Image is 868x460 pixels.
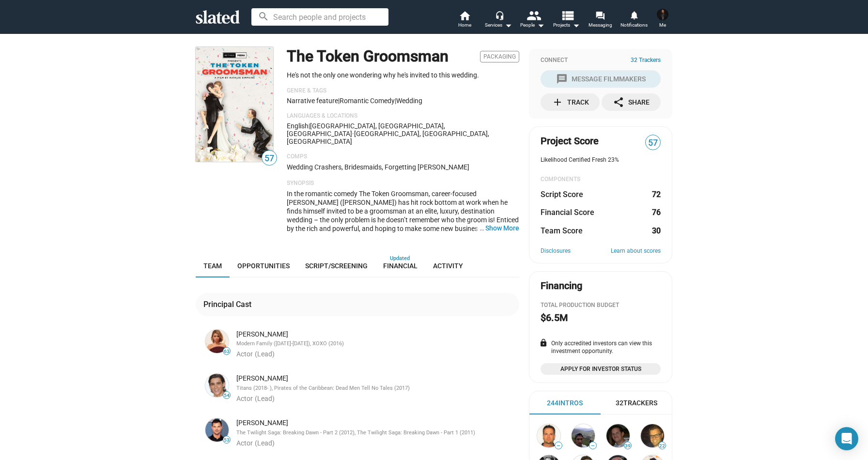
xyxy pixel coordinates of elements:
a: Learn about scores [611,247,661,255]
mat-icon: forum [595,11,604,20]
dd: 72 [651,189,661,199]
p: Wedding Crashers, Bridesmaids, Forgetting [PERSON_NAME] [287,163,519,172]
div: Track [552,93,589,111]
button: Message Filmmakers [541,70,661,88]
div: Modern Family ([DATE]-[DATE]), XOXO (2016) [236,340,517,348]
img: Ben S... [641,424,664,447]
input: Search people and projects [251,8,388,26]
a: Disclosures [541,247,571,255]
span: Home [458,19,471,31]
img: Sarah Hyland [205,330,229,353]
p: Synopsis [287,180,519,187]
span: [GEOGRAPHIC_DATA], [GEOGRAPHIC_DATA], [GEOGRAPHIC_DATA] [287,122,445,138]
mat-icon: lock [539,338,548,347]
button: …Show More [485,224,519,232]
img: Brian N... [606,424,630,447]
span: 53 [223,437,230,443]
span: Project Score [541,135,599,148]
h2: $6.5M [541,311,568,324]
a: Activity [425,254,471,277]
div: 244 Intros [547,399,583,408]
a: Team [196,254,230,277]
span: Actor [236,395,253,402]
span: Packaging [480,51,519,62]
dt: Financial Score [541,207,594,217]
h1: The Token Groomsman [287,46,449,67]
div: Titans (2018- ), Pirates of the Caribbean: Dead Men Tell No Tales (2017) [236,385,517,392]
img: Taylor Lautner [205,418,229,442]
span: (Lead) [255,439,275,447]
div: People [520,19,544,31]
a: Notifications [617,10,651,31]
span: 57 [646,137,660,150]
span: 57 [262,152,277,165]
button: S. Roy SaringoMe [651,7,674,32]
a: Apply for Investor Status [541,363,661,375]
span: (Lead) [255,395,275,402]
span: [GEOGRAPHIC_DATA], [GEOGRAPHIC_DATA], [GEOGRAPHIC_DATA] [287,130,489,145]
img: The Token Groomsman [196,47,273,162]
span: 32 Trackers [631,57,661,64]
p: Genre & Tags [287,87,519,95]
div: COMPONENTS [541,176,661,184]
span: Me [659,19,666,31]
span: 22 [659,443,666,449]
button: Services [481,10,515,31]
span: — [589,443,596,448]
mat-icon: arrow_drop_down [535,19,546,31]
span: | [309,122,310,130]
mat-icon: arrow_drop_down [502,19,514,31]
span: Activity [433,262,463,270]
mat-icon: headset_mic [495,11,504,19]
dt: Script Score [541,189,583,199]
span: In the romantic comedy The Token Groomsman, career-focused [PERSON_NAME] ([PERSON_NAME]) has hit ... [287,190,519,267]
div: Open Intercom Messenger [835,427,858,450]
span: wedding [396,97,422,105]
span: Team [203,262,222,270]
a: Script/Screening [297,254,375,277]
div: [PERSON_NAME] [236,418,517,428]
span: 39 [624,443,631,449]
div: Message Filmmakers [556,70,646,88]
span: Actor [236,439,253,447]
span: Financial [383,262,418,270]
div: Share [613,93,650,111]
div: [PERSON_NAME] [236,374,517,383]
mat-icon: people [527,8,541,22]
dd: 30 [651,226,661,236]
img: Andrew DeSpain [537,424,560,447]
button: Track [541,93,600,111]
span: Opportunities [237,262,290,270]
div: Likelihood Certified Fresh 23% [541,156,661,164]
div: The Twilight Saga: Breaking Dawn - Part 2 (2012), The Twilight Saga: Breaking Dawn - Part 1 (2011) [236,429,517,437]
span: Projects [553,19,580,31]
p: Languages & Locations [287,112,519,120]
span: — [555,443,562,448]
span: | [395,97,396,105]
span: Apply for Investor Status [546,364,655,374]
mat-icon: add [552,96,563,108]
span: English [287,122,309,130]
img: Brenton Thwaites [205,374,229,397]
dd: 76 [651,207,661,217]
div: Services [485,19,512,31]
span: | [338,97,340,105]
a: Messaging [583,10,617,31]
button: People [515,10,549,31]
p: He's not the only one wondering why he's invited to this wedding. [287,71,519,80]
span: Messaging [589,19,612,31]
mat-icon: arrow_drop_down [570,19,582,31]
a: Financial [375,254,425,277]
mat-icon: view_list [560,8,574,22]
span: (Lead) [255,350,275,358]
mat-icon: message [556,73,568,85]
dt: Team Score [541,226,583,236]
div: Only accredited investors can view this investment opportunity. [541,340,661,355]
p: Comps [287,153,519,161]
button: Projects [549,10,583,31]
span: Actor [236,350,253,358]
span: Romantic Comedy [340,97,395,105]
div: Connect [541,57,661,64]
span: … [475,224,485,232]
